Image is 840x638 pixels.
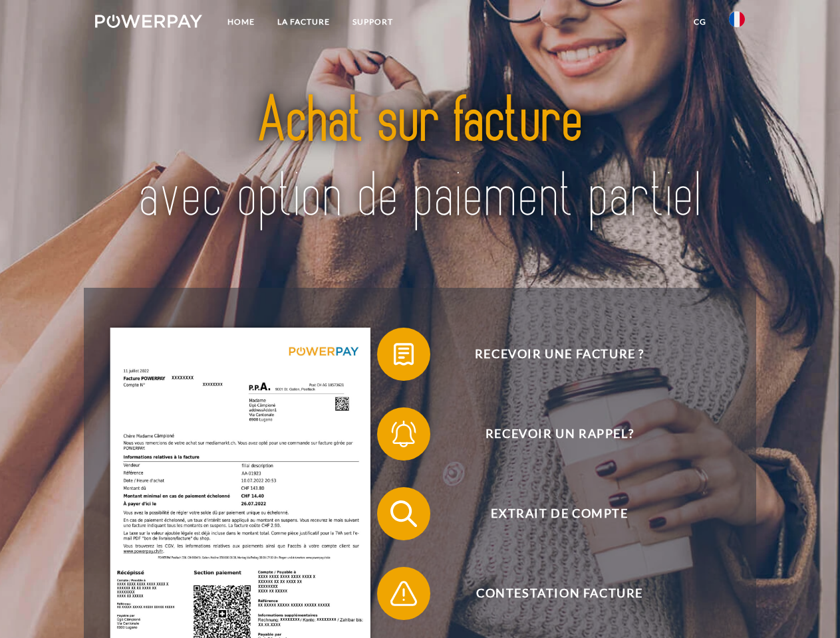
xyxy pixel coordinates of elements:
[387,497,420,530] img: qb_search.svg
[396,567,722,620] span: Contestation Facture
[216,10,266,34] a: Home
[266,10,341,34] a: LA FACTURE
[377,328,723,381] button: Recevoir une facture ?
[396,328,722,381] span: Recevoir une facture ?
[387,417,420,451] img: qb_bell.svg
[377,407,723,461] button: Recevoir un rappel?
[387,577,420,610] img: qb_warning.svg
[396,407,722,461] span: Recevoir un rappel?
[396,487,722,540] span: Extrait de compte
[729,11,745,27] img: fr
[127,64,713,255] img: title-powerpay_fr.svg
[377,567,723,620] button: Contestation Facture
[341,10,404,34] a: Support
[682,10,718,34] a: CG
[377,487,723,540] button: Extrait de compte
[95,15,202,28] img: logo-powerpay-white.svg
[387,338,420,371] img: qb_bill.svg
